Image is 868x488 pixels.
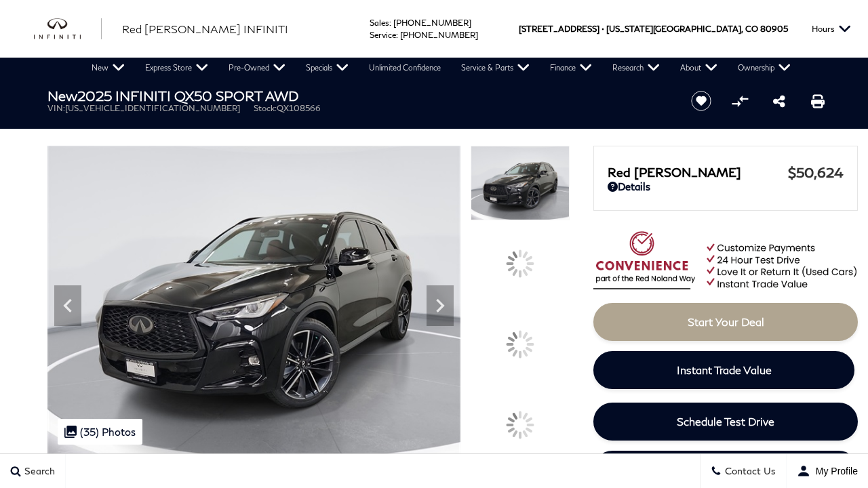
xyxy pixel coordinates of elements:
span: Search [21,466,55,477]
a: infiniti [34,18,102,40]
span: Contact Us [722,466,776,477]
span: Stock: [254,103,277,113]
a: [STREET_ADDRESS] • [US_STATE][GEOGRAPHIC_DATA], CO 80905 [519,24,788,34]
a: Start Your Deal [593,303,858,341]
span: : [396,30,398,40]
span: [US_VEHICLE_IDENTIFICATION_NUMBER] [65,103,240,113]
a: Share this New 2025 INFINITI QX50 SPORT AWD [773,93,785,109]
span: Start Your Deal [688,315,764,328]
nav: Main Navigation [81,58,801,78]
a: Specials [296,58,359,78]
button: user-profile-menu [787,454,868,488]
a: [PHONE_NUMBER] [400,30,478,40]
a: Finance [540,58,602,78]
a: Research [602,58,670,78]
button: Save vehicle [686,90,716,112]
span: QX108566 [277,103,321,113]
span: Sales [370,18,389,28]
a: Pre-Owned [218,58,296,78]
img: New 2025 BLACK OBSIDIAN INFINITI SPORT AWD image 1 [47,146,460,455]
a: Details [608,180,844,192]
span: Instant Trade Value [677,363,772,376]
span: Red [PERSON_NAME] [608,165,788,180]
a: Red [PERSON_NAME] $50,624 [608,164,844,180]
span: Service [370,30,396,40]
span: Schedule Test Drive [677,415,774,428]
a: Red [PERSON_NAME] INFINITI [122,21,288,37]
img: INFINITI [34,18,102,40]
span: Red [PERSON_NAME] INFINITI [122,22,288,35]
button: Compare vehicle [730,91,750,111]
a: Service & Parts [451,58,540,78]
span: My Profile [810,466,858,476]
strong: New [47,87,77,104]
span: VIN: [47,103,65,113]
a: [PHONE_NUMBER] [393,18,471,28]
a: About [670,58,728,78]
a: Unlimited Confidence [359,58,451,78]
h1: 2025 INFINITI QX50 SPORT AWD [47,88,668,103]
a: Schedule Test Drive [593,403,858,441]
div: (35) Photos [58,419,142,445]
span: $50,624 [788,164,844,180]
a: Print this New 2025 INFINITI QX50 SPORT AWD [811,93,825,109]
img: New 2025 BLACK OBSIDIAN INFINITI SPORT AWD image 1 [471,146,570,220]
a: Instant Trade Value [593,351,854,389]
a: Express Store [135,58,218,78]
a: Ownership [728,58,801,78]
a: New [81,58,135,78]
span: : [389,18,391,28]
